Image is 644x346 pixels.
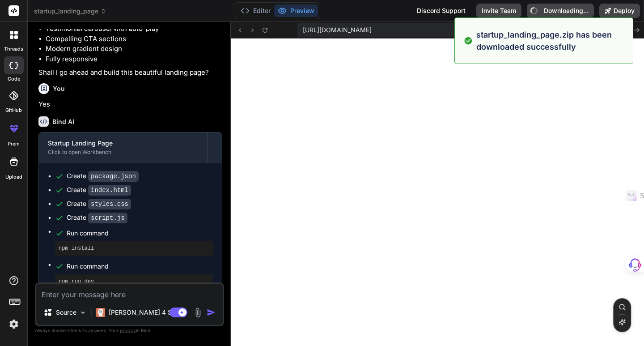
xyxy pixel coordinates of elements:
img: alert [464,29,473,53]
pre: npm run dev [59,278,209,285]
h6: You [53,84,65,93]
img: Pick Models [79,309,87,316]
p: Always double-check its answers. Your in Bind [35,326,224,335]
img: settings [6,316,21,332]
button: Startup Landing PageClick to open Workbench [39,132,207,162]
div: Discord Support [411,4,471,18]
p: startup_landing_page.zip has been downloaded successfully [476,29,627,53]
img: attachment [193,308,203,318]
li: Testimonial carousel with auto-play [46,24,222,34]
div: Click to open Workbench [48,149,198,156]
code: index.html [88,185,131,196]
span: privacy [120,328,136,333]
button: Deploy [599,4,640,18]
div: Create [67,185,131,195]
div: Startup Landing Page [48,139,198,148]
span: [URL][DOMAIN_NAME] [303,26,372,34]
p: Shall I go ahead and build this beautiful landing page? [38,68,222,78]
li: Fully responsive [46,54,222,64]
img: Claude 4 Sonnet [96,308,105,317]
button: Invite Team [476,4,521,18]
img: icon [207,308,216,317]
label: threads [4,45,23,53]
div: Create [67,171,139,181]
label: prem [8,140,20,148]
p: Source [56,308,76,317]
label: GitHub [5,107,22,114]
span: Run command [67,262,213,271]
pre: npm install [59,245,209,252]
div: Create [67,213,127,222]
label: code [8,75,20,83]
h6: Bind AI [52,117,74,126]
button: Downloading... [527,4,594,18]
code: styles.css [88,199,131,209]
iframe: Preview [231,38,644,346]
label: Upload [5,173,22,181]
span: Run command [67,229,213,238]
code: script.js [88,213,127,223]
button: Preview [274,4,318,17]
div: Create [67,199,131,209]
button: Editor [237,4,274,17]
span: startup_landing_page [34,7,106,16]
p: [PERSON_NAME] 4 S.. [109,308,175,317]
li: Compelling CTA sections [46,34,222,44]
code: package.json [88,171,139,182]
li: Modern gradient design [46,44,222,54]
p: Yes [38,99,222,110]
